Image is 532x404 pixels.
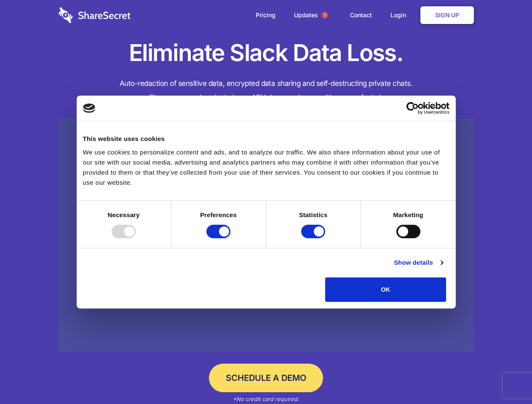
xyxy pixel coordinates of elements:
a: Login [382,2,419,28]
a: Wistia video thumbnail [59,119,474,352]
a: Sign Up [420,6,474,24]
h4: Auto-redaction of sensitive data, encrypted data sharing and self-destructing private chats. Shar... [59,77,474,104]
strong: Preferences [200,211,237,218]
a: Usercentrics Cookiebot - opens in a new window [376,102,449,114]
div: We use cookies to personalize content and ads, and to analyze our traffic. We also share informat... [83,147,449,188]
img: logo-wordmark-white-trans-d4663122ce5f474addd5e946df7df03e33cb6a1c49d2221995e7729f52c070b2.svg [59,7,131,23]
div: This website uses cookies [83,134,449,144]
span: 1 [321,12,328,19]
em: *No credit card required. [233,396,299,402]
strong: Necessary [108,211,140,218]
a: Show details [394,258,443,268]
button: OK [325,277,446,302]
a: Pricing [247,2,284,28]
img: logo [83,104,96,113]
h1: Eliminate Slack Data Loss. [59,38,474,68]
a: Contact [342,2,380,28]
strong: Statistics [299,211,328,218]
strong: Marketing [393,211,423,218]
a: Schedule a Demo [209,364,323,392]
